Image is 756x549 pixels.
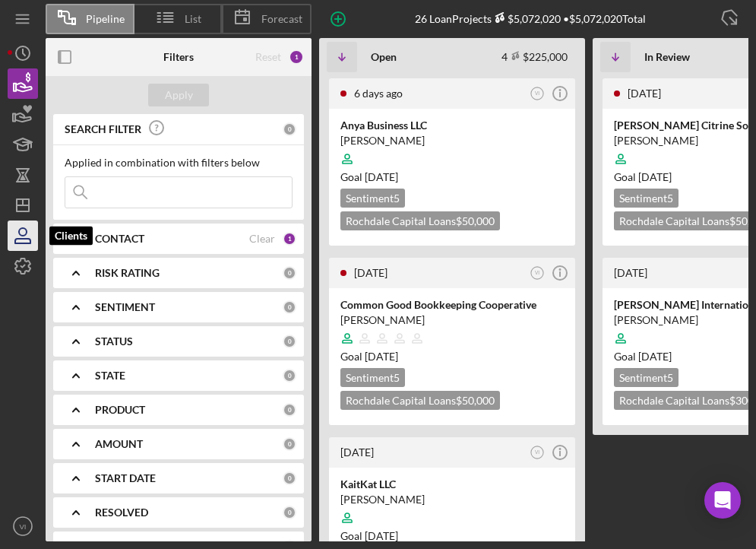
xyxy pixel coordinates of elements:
time: 09/21/2025 [365,170,398,183]
div: 0 [283,266,296,280]
div: 1 [289,49,304,65]
div: KaitKat LLC [340,477,564,492]
div: 0 [283,369,296,382]
div: Open Intercom Messenger [704,482,741,519]
button: VI [527,443,548,463]
div: Sentiment 5 [340,189,405,208]
div: $5,072,020 [492,12,561,25]
time: 09/06/2025 [365,529,398,542]
div: 0 [283,300,296,314]
span: List [185,13,201,25]
div: Common Good Bookkeeping Cooperative [340,297,564,313]
span: Goal [340,529,398,542]
time: 06/20/2025 [638,170,672,183]
time: 2025-05-13 16:31 [614,266,647,279]
time: 2025-08-04 21:06 [354,266,387,279]
text: VI [535,270,539,275]
b: RESOLVED [95,506,148,519]
text: VI [535,449,539,455]
button: VI [527,84,548,104]
time: 2025-07-15 17:25 [628,87,661,100]
text: VI [19,522,26,531]
div: [PERSON_NAME] [340,313,564,328]
b: In Review [644,51,690,63]
b: Filters [163,51,194,63]
button: VI [527,263,548,284]
b: RISK RATING [95,267,160,279]
time: 06/21/2025 [638,350,672,363]
b: Open [371,51,397,63]
time: 2025-07-23 19:30 [340,446,374,459]
div: 1 [283,232,296,246]
div: 0 [283,335,296,348]
b: STATE [95,370,125,382]
b: PRODUCT [95,404,145,416]
div: Rochdale Capital Loans $50,000 [340,391,500,410]
span: Goal [340,350,398,363]
div: Sentiment 5 [614,368,679,387]
div: Reset [255,51,281,63]
div: 0 [283,471,296,485]
div: Sentiment 5 [340,368,405,387]
text: VI [535,90,539,96]
a: 6 days agoVIAnya Business LLC[PERSON_NAME]Goal [DATE]Sentiment5Rochdale Capital Loans$50,000 [327,76,577,248]
b: CONTACT [95,233,144,245]
div: 0 [283,403,296,417]
b: SENTIMENT [95,301,155,313]
div: Applied in combination with filters below [65,157,293,169]
div: Rochdale Capital Loans $50,000 [340,211,500,230]
div: [PERSON_NAME] [340,133,564,148]
b: AMOUNT [95,438,143,450]
b: SEARCH FILTER [65,123,141,135]
div: Anya Business LLC [340,118,564,133]
div: 0 [283,437,296,451]
div: 4 $225,000 [501,50,568,63]
div: 26 Loan Projects • $5,072,020 Total [415,12,646,25]
span: Goal [614,170,672,183]
span: Goal [340,170,398,183]
button: VI [8,511,38,541]
b: START DATE [95,472,156,484]
div: Sentiment 5 [614,189,679,208]
div: [PERSON_NAME] [340,492,564,507]
div: Clear [249,233,275,245]
span: Pipeline [86,13,125,25]
a: [DATE]VICommon Good Bookkeeping Cooperative[PERSON_NAME]Goal [DATE]Sentiment5Rochdale Capital Loa... [327,255,577,427]
time: 09/12/2025 [365,350,398,363]
button: Apply [148,84,209,106]
b: STATUS [95,335,133,347]
span: Goal [614,350,672,363]
div: 0 [283,122,296,136]
div: Apply [165,84,193,106]
time: 2025-08-09 00:24 [354,87,403,100]
span: Forecast [261,13,302,25]
div: 0 [283,506,296,519]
